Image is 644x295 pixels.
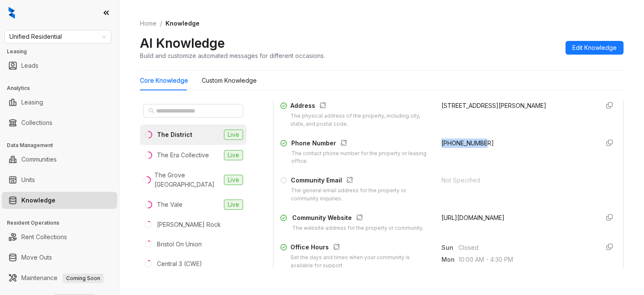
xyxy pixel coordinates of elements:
a: Leasing [21,94,43,111]
div: The website address for the property or community. [292,224,424,232]
div: The general email address for the property or community inquiries. [291,187,431,203]
a: Communities [21,151,57,168]
span: search [148,108,154,114]
div: Office Hours [290,243,431,254]
button: Edit Knowledge [566,41,624,55]
span: Coming Soon [63,274,104,283]
span: Live [224,130,243,140]
li: Communities [2,151,117,168]
div: Core Knowledge [140,76,188,85]
div: Set the days and times when your community is available for support [290,254,431,270]
span: [PHONE_NUMBER] [441,139,494,147]
li: Rent Collections [2,228,117,246]
span: 10:00 AM - 4:30 PM [458,255,592,264]
h3: Resident Operations [7,219,119,227]
a: Leads [21,57,38,74]
a: Knowledge [21,192,55,209]
div: The District [157,130,192,139]
div: [PERSON_NAME] Rock [157,220,221,229]
span: Sun [441,243,458,252]
span: Live [224,200,243,210]
li: Move Outs [2,249,117,266]
div: The contact phone number for the property or leasing office. [291,150,431,166]
span: Edit Knowledge [572,43,617,52]
li: / [160,19,162,28]
a: Collections [21,114,52,131]
span: Closed [458,243,592,252]
div: The Era Collective [157,150,209,160]
li: Units [2,171,117,188]
div: Phone Number [291,139,431,150]
li: Knowledge [2,192,117,209]
li: Leads [2,57,117,74]
div: Community Email [291,176,431,187]
span: 10:00 AM - 4:30 PM [458,267,592,276]
span: Knowledge [165,20,200,27]
span: Mon [441,255,458,264]
span: Tue [441,267,458,276]
a: Units [21,171,35,188]
li: Collections [2,114,117,131]
div: [STREET_ADDRESS][PERSON_NAME] [441,101,592,110]
h3: Data Management [7,142,119,149]
div: Bristol On Union [157,240,202,249]
div: Custom Knowledge [202,76,257,85]
a: Home [138,19,158,28]
div: Central 3 (CWE) [157,259,202,269]
div: Not Specified [441,176,592,185]
img: logo [9,7,15,19]
h3: Leasing [7,48,119,55]
a: Rent Collections [21,228,67,246]
span: [URL][DOMAIN_NAME] [441,214,505,221]
div: Build and customize automated messages for different occasions. [140,51,325,60]
li: Leasing [2,94,117,111]
div: Community Website [292,213,424,224]
div: The Vale [157,200,183,209]
h2: AI Knowledge [140,35,225,51]
span: Live [224,175,243,185]
a: Move Outs [21,249,52,266]
div: Address [290,101,431,112]
div: The Grove [GEOGRAPHIC_DATA] [154,171,220,189]
span: Live [224,150,243,160]
div: The physical address of the property, including city, state, and postal code. [290,112,431,128]
h3: Analytics [7,84,119,92]
li: Maintenance [2,269,117,286]
span: Unified Residential [9,30,106,43]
